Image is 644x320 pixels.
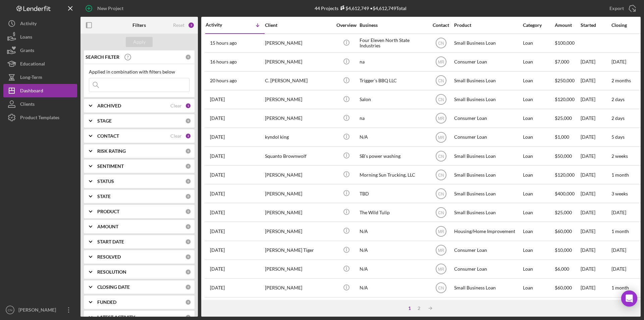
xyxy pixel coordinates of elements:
[523,53,554,71] div: Loan
[17,303,60,318] div: [PERSON_NAME]
[611,153,628,159] time: 2 weeks
[185,299,191,305] div: 0
[20,111,59,126] div: Product Templates
[3,97,77,111] button: Clients
[523,128,554,146] div: Loan
[185,148,191,154] div: 0
[555,40,575,46] span: $100,000
[3,17,77,30] button: Activity
[210,229,225,234] time: 2025-08-22 18:02
[581,53,611,71] div: [DATE]
[265,241,332,259] div: [PERSON_NAME] Tiger
[454,222,521,240] div: Housing/Home Improvement
[523,203,554,221] div: Loan
[454,109,521,127] div: Consumer Loan
[210,153,225,159] time: 2025-08-28 18:21
[581,109,611,127] div: [DATE]
[97,179,114,184] b: STATUS
[210,191,225,196] time: 2025-08-27 20:22
[428,22,453,28] div: Contact
[3,111,77,124] a: Product Templates
[555,96,575,102] span: $120,000
[185,118,191,124] div: 0
[555,285,572,290] span: $60,000
[97,315,135,320] b: LATEST ACTIVITY
[611,78,631,83] time: 2 months
[20,30,32,45] div: Loans
[581,279,611,297] div: [DATE]
[185,209,191,215] div: 0
[360,147,427,165] div: SB’s power washing
[611,266,626,272] time: [DATE]
[523,166,554,184] div: Loan
[438,248,444,253] text: MR
[315,5,407,11] div: 44 Projects • $4,612,749 Total
[523,109,554,127] div: Loan
[185,193,191,199] div: 0
[97,148,126,154] b: RISK RATING
[555,247,572,253] span: $10,000
[3,30,77,44] button: Loans
[555,191,575,196] span: $400,000
[185,254,191,260] div: 0
[438,41,444,46] text: CN
[265,298,332,316] div: [PERSON_NAME]
[454,185,521,202] div: Small Business Loan
[581,72,611,90] div: [DATE]
[3,57,77,71] a: Educational
[3,44,77,57] a: Grants
[555,78,575,83] span: $250,000
[609,2,624,15] div: Export
[555,172,575,178] span: $120,000
[97,300,116,305] b: FUNDED
[611,210,626,215] time: [DATE]
[611,59,626,64] time: [DATE]
[210,172,225,178] time: 2025-08-28 14:46
[206,22,235,28] div: Activity
[3,303,77,317] button: CN[PERSON_NAME]
[360,241,427,259] div: N/A
[581,222,611,240] div: [DATE]
[185,133,191,139] div: 2
[360,53,427,71] div: na
[581,203,611,221] div: [DATE]
[523,22,554,28] div: Category
[3,71,77,84] button: Long-Term
[133,37,146,47] div: Apply
[581,298,611,316] div: [DATE]
[173,22,184,28] div: Reset
[89,69,190,75] div: Applied in combination with filters below
[438,267,444,272] text: MR
[438,286,444,290] text: CN
[188,22,195,29] div: 3
[523,298,554,316] div: Loan
[97,209,119,214] b: PRODUCT
[170,133,182,139] div: Clear
[97,239,124,244] b: START DATE
[265,166,332,184] div: [PERSON_NAME]
[97,254,121,260] b: RESOLVED
[185,239,191,245] div: 0
[265,128,332,146] div: kyndol king
[265,91,332,108] div: [PERSON_NAME]
[438,116,444,121] text: MR
[210,78,237,83] time: 2025-09-03 16:05
[210,285,225,290] time: 2025-08-22 14:31
[523,185,554,202] div: Loan
[360,128,427,146] div: N/A
[438,79,444,83] text: CN
[454,203,521,221] div: Small Business Loan
[265,72,332,90] div: C. [PERSON_NAME]
[210,40,237,46] time: 2025-09-03 21:20
[185,224,191,230] div: 0
[454,260,521,278] div: Consumer Loan
[97,133,119,139] b: CONTACT
[523,147,554,165] div: Loan
[20,71,42,86] div: Long-Term
[581,185,611,202] div: [DATE]
[185,54,191,60] div: 0
[97,194,111,199] b: STATE
[581,241,611,259] div: [DATE]
[265,222,332,240] div: [PERSON_NAME]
